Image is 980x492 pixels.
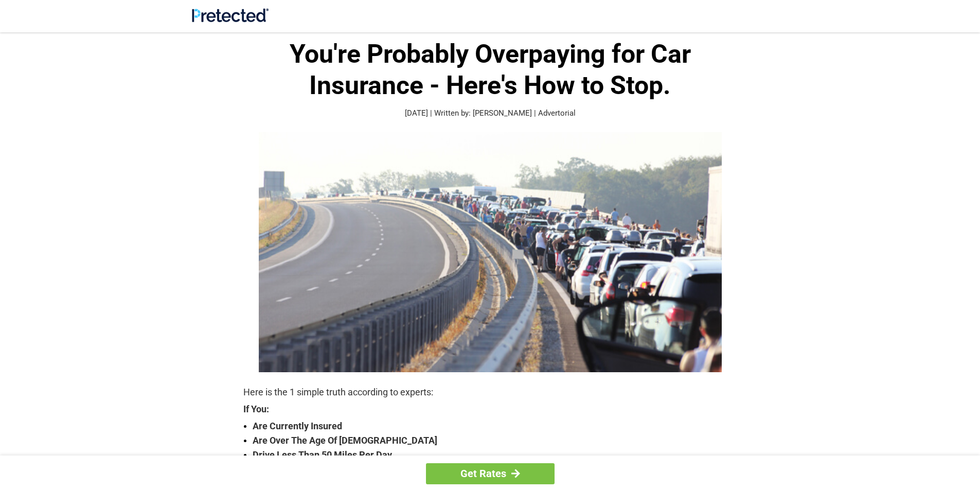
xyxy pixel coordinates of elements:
a: Site Logo [192,14,269,24]
strong: Are Over The Age Of [DEMOGRAPHIC_DATA] [253,433,737,448]
strong: If You: [243,405,737,414]
a: Get Rates [426,463,555,484]
h1: You're Probably Overpaying for Car Insurance - Here's How to Stop. [243,39,737,101]
strong: Drive Less Than 50 Miles Per Day [253,448,737,462]
strong: Are Currently Insured [253,419,737,433]
img: Site Logo [192,8,269,22]
p: Here is the 1 simple truth according to experts: [243,385,737,399]
p: [DATE] | Written by: [PERSON_NAME] | Advertorial [243,107,737,119]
